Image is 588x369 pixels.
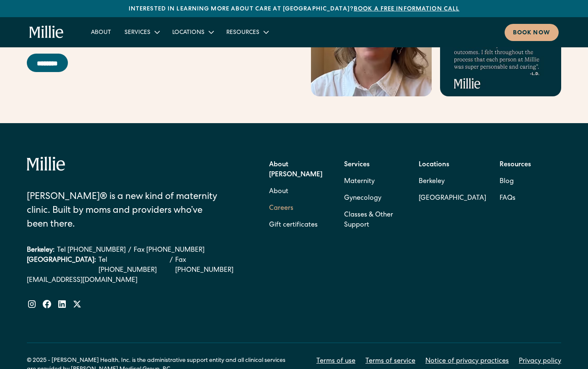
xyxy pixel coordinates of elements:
a: Fax [PHONE_NUMBER] [134,245,205,255]
div: Services [118,25,166,39]
a: Berkeley [419,173,486,190]
div: Berkeley: [27,245,54,255]
div: Resources [226,28,259,37]
a: Book now [505,24,559,41]
div: Locations [166,25,220,39]
a: [GEOGRAPHIC_DATA] [419,190,486,207]
div: / [128,245,131,255]
div: Services [124,28,150,37]
a: Terms of use [316,356,355,366]
a: About [269,183,288,200]
div: Book now [513,29,550,38]
a: Gynecology [344,190,381,207]
a: Terms of service [365,356,415,366]
a: Classes & Other Support [344,207,406,234]
strong: Services [344,162,370,168]
a: Careers [269,200,293,217]
strong: Resources [500,162,531,168]
strong: About [PERSON_NAME] [269,162,322,178]
a: Fax [PHONE_NUMBER] [175,255,246,276]
a: FAQs [500,190,515,207]
a: Gift certificates [269,217,318,234]
div: Resources [220,25,275,39]
strong: Locations [419,162,449,168]
a: Maternity [344,173,375,190]
div: [GEOGRAPHIC_DATA]: [27,255,96,276]
div: [PERSON_NAME]® is a new kind of maternity clinic. Built by moms and providers who’ve been there. [27,191,224,232]
a: Notice of privacy practices [425,356,509,366]
a: Tel [PHONE_NUMBER] [98,255,167,276]
div: / [170,255,173,276]
a: home [29,26,64,39]
a: About [84,25,118,39]
a: [EMAIL_ADDRESS][DOMAIN_NAME] [27,276,246,286]
a: Blog [500,173,514,190]
a: Book a free information call [354,6,459,12]
a: Privacy policy [519,356,561,366]
a: Tel [PHONE_NUMBER] [57,245,126,255]
div: Locations [172,28,205,37]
